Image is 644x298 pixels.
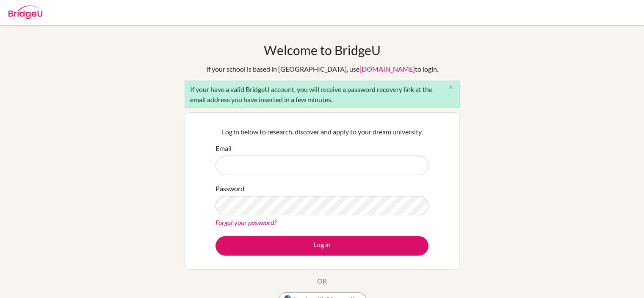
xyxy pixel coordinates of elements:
div: If your school is based in [GEOGRAPHIC_DATA], use to login. [206,64,438,74]
p: Log in below to research, discover and apply to your dream university. [216,127,428,137]
a: [DOMAIN_NAME] [359,65,415,73]
h1: Welcome to BridgeU [264,42,381,58]
a: Forgot your password? [216,218,276,226]
label: Password [216,184,244,194]
img: Bridge-U [8,6,42,19]
p: OR [317,276,327,286]
button: Close [442,81,459,94]
button: Log in [216,236,428,256]
label: Email [216,143,232,153]
div: If your have a valid BridgeU account, you will receive a password recovery link at the email addr... [185,81,460,108]
i: close [448,84,454,90]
